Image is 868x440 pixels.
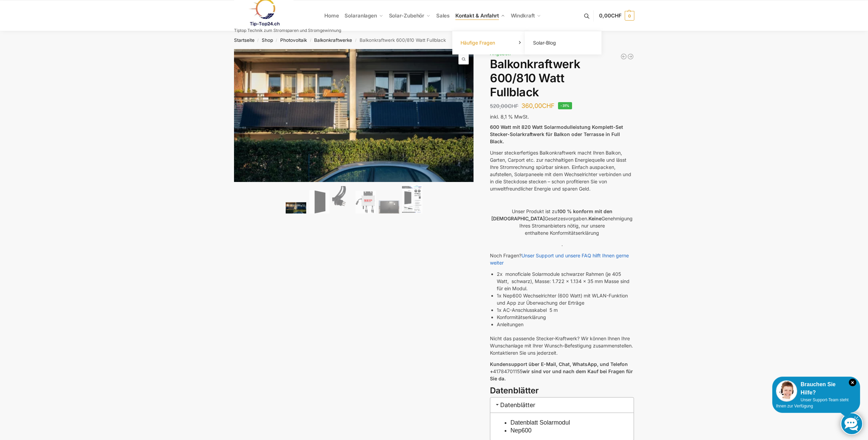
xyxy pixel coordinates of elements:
li: 1x AC-Anschlusskabel 5 m [497,306,634,314]
strong: 100 % konform mit den [DEMOGRAPHIC_DATA] [491,208,612,221]
span: Solar-Blog [533,40,556,46]
img: Balkonkraftwerk 600/810 Watt Fullblack – Bild 5 [379,200,399,213]
span: CHF [542,102,555,109]
a: Sales [433,0,452,31]
img: 2 Balkonkraftwerke [286,202,306,213]
bdi: 360,00 [521,102,555,109]
p: Unser steckerfertiges Balkonkraftwerk macht Ihren Balkon, Garten, Carport etc. zur nachhaltigen E... [490,149,634,192]
a: Startseite [234,37,255,43]
a: Balkonkraftwerke [314,37,352,43]
a: Häufige Fragen [456,38,525,48]
i: Schließen [849,379,856,386]
span: Unser Support-Team steht Ihnen zur Verfügung [776,398,848,408]
a: Balkonkraftwerk 445/600 Watt Bificial [620,53,627,60]
li: 1x Nep600 Wechselrichter (600 Watt) mit WLAN-Funktion und App zur Überwachung der Erträge [497,292,634,306]
nav: Breadcrumb [222,31,646,49]
a: Photovoltaik [280,37,307,43]
span: Sales [436,12,450,19]
a: Solar-Blog [529,38,597,48]
span: Solar-Zubehör [389,12,425,19]
p: . [490,241,634,248]
img: Balkonkraftwerk 600/810 Watt Fullblack – Bild 6 [402,185,423,214]
span: / [273,38,280,43]
a: Kontakt & Anfahrt [452,0,508,31]
p: Noch Fragen? [490,252,634,266]
div: Brauchen Sie Hilfe? [776,380,856,397]
a: Solaranlagen [342,0,386,31]
p: Tiptop Technik zum Stromsparen und Stromgewinnung [234,28,341,33]
strong: Keine [588,216,601,221]
span: / [352,38,359,43]
span: CHF [611,12,622,19]
span: 0,00 [599,12,621,19]
li: Anleitungen [497,321,634,328]
span: / [307,38,314,43]
strong: 600 Watt mit 820 Watt Solarmodulleistung Komplett-Set Stecker-Solarkraftwerk für Balkon oder Terr... [490,124,623,144]
span: Kontakt & Anfahrt [455,12,499,19]
a: 0,00CHF 0 [599,5,634,26]
li: 2x monoficiale Solarmodule schwarzer Rahmen (je 405 Watt, schwarz), Masse: 1.722 x 1.134 x 35 mm ... [497,270,634,292]
a: Balkonkraftwerk 405/600 Watt erweiterbar [627,53,634,60]
bdi: 520,00 [490,103,518,109]
h1: Balkonkraftwerk 600/810 Watt Fullblack [490,57,634,99]
a: Windkraft [508,0,544,31]
span: 0 [625,11,634,21]
a: Solar-Zubehör [386,0,433,31]
h3: Datenblätter [490,385,634,397]
li: Konformitätserklärung [497,314,634,321]
a: Unser Support und unsere FAQ hilft Ihnen gerne weiter [490,253,629,266]
p: 41784701155 [490,360,634,382]
img: Customer service [776,380,797,402]
a: Shop [262,37,273,43]
strong: wir sind vor und nach dem Kauf bei Fragen für Sie da. [490,368,633,381]
img: NEP 800 Drosselbar auf 600 Watt [355,191,376,213]
span: inkl. 8,1 % MwSt. [490,114,529,120]
span: -31% [558,102,572,109]
h3: Datenblätter [490,397,634,413]
span: Häufige Fragen [461,40,495,46]
span: Windkraft [511,12,535,19]
span: CHF [508,103,518,109]
strong: Kundensupport über E-Mail, Chat, WhatsApp, und Telefon + [490,361,628,374]
p: Unser Produkt ist zu Gesetzesvorgaben. Genehmigung Ihres Stromanbieters nötig, nur unsere enthalt... [490,208,634,236]
img: Anschlusskabel-3meter_schweizer-stecker [332,186,353,213]
p: Nicht das passende Stecker-Kraftwerk? Wir können Ihnen Ihre Wunschanlage mit Ihrer Wunsch-Befesti... [490,335,634,356]
span: Solaranlagen [345,12,377,19]
a: Nep600 [510,427,532,434]
img: TommaTech Vorderseite [309,190,329,214]
span: / [255,38,262,43]
a: Datenblatt Solarmodul [510,419,570,426]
